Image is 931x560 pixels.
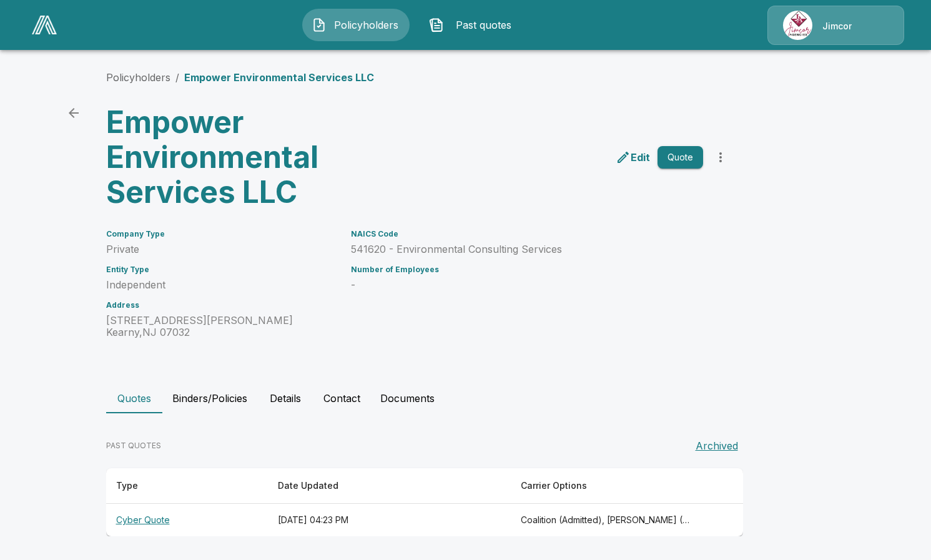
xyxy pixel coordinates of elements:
button: Details [257,383,313,413]
img: Policyholders Icon [312,17,327,32]
p: - [351,279,703,291]
img: Past quotes Icon [429,17,444,32]
table: responsive table [106,468,743,536]
th: Date Updated [268,468,511,504]
span: Policyholders [332,17,400,32]
button: Contact [313,383,370,413]
button: more [708,145,733,170]
button: Archived [691,433,743,458]
p: Edit [631,150,650,165]
button: Past quotes IconPast quotes [420,9,527,41]
button: Documents [370,383,445,413]
button: Policyholders IconPolicyholders [302,9,410,41]
th: Coalition (Admitted), Elpha (Non-Admitted) Enhanced, Coalition (Non-Admitted) [511,504,700,537]
th: Carrier Options [511,468,700,504]
p: 541620 - Environmental Consulting Services [351,243,703,255]
div: policyholder tabs [106,383,825,413]
button: Quote [658,146,703,169]
span: Past quotes [449,17,518,32]
a: edit [613,147,653,167]
th: [DATE] 04:23 PM [268,504,511,537]
img: AA Logo [32,16,57,34]
h6: Number of Employees [351,265,703,274]
h6: NAICS Code [351,230,703,238]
